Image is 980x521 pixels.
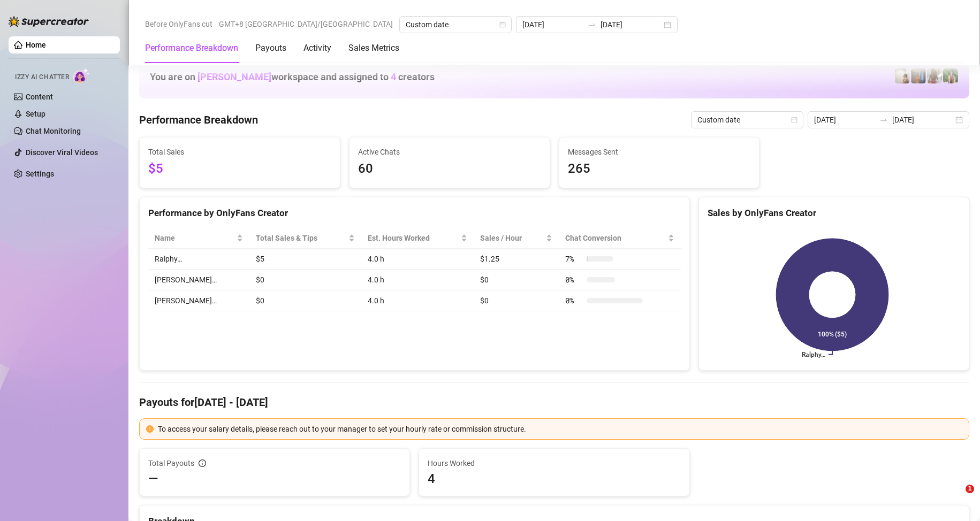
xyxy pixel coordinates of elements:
[219,16,393,32] span: GMT+8 [GEOGRAPHIC_DATA]/[GEOGRAPHIC_DATA]
[358,159,541,179] span: 60
[474,270,559,290] td: $0
[155,232,234,244] span: Name
[26,41,46,49] a: Home
[256,232,346,244] span: Total Sales & Tips
[148,470,158,487] span: —
[480,232,544,244] span: Sales / Hour
[197,71,271,82] span: [PERSON_NAME]
[361,290,474,311] td: 4.0 h
[791,117,797,123] span: calendar
[249,249,361,270] td: $5
[9,16,89,27] img: logo-BBDzfeDw.svg
[499,21,506,28] span: calendar
[802,351,825,358] text: Ralphy…
[139,395,969,410] h4: Payouts for [DATE] - [DATE]
[588,20,596,29] span: to
[474,290,559,311] td: $0
[568,146,751,158] span: Messages Sent
[148,206,681,220] div: Performance by OnlyFans Creator
[911,68,926,83] img: Wayne
[565,232,666,244] span: Chat Conversion
[148,159,331,179] span: $5
[199,459,206,467] span: info-circle
[26,170,54,178] a: Settings
[428,470,680,487] span: 4
[565,274,582,286] span: 0 %
[158,423,962,435] div: To access your salary details, please reach out to your manager to set your hourly rate or commis...
[892,114,953,126] input: End date
[966,485,974,493] span: 1
[26,110,45,118] a: Setup
[814,114,875,126] input: Start date
[391,71,396,82] span: 4
[361,249,474,270] td: 4.0 h
[26,127,81,135] a: Chat Monitoring
[358,146,541,158] span: Active Chats
[146,425,154,433] span: exclamation-circle
[139,112,258,127] h4: Performance Breakdown
[474,249,559,270] td: $1.25
[588,20,596,29] span: swap-right
[879,116,888,124] span: to
[368,232,459,244] div: Est. Hours Worked
[145,42,238,55] div: Performance Breakdown
[879,116,888,124] span: swap-right
[249,270,361,290] td: $0
[568,159,751,179] span: 265
[601,19,662,30] input: End date
[474,228,559,249] th: Sales / Hour
[26,148,98,157] a: Discover Viral Videos
[150,71,435,83] h1: You are on workspace and assigned to creators
[249,228,361,249] th: Total Sales & Tips
[697,112,797,128] span: Custom date
[565,253,582,265] span: 7 %
[148,146,331,158] span: Total Sales
[708,206,960,220] div: Sales by OnlyFans Creator
[348,42,399,55] div: Sales Metrics
[361,270,474,290] td: 4.0 h
[249,290,361,311] td: $0
[943,68,958,83] img: Nathaniel
[73,68,90,83] img: AI Chatter
[428,457,680,469] span: Hours Worked
[559,228,681,249] th: Chat Conversion
[406,17,505,33] span: Custom date
[895,68,910,83] img: Ralphy
[26,93,53,101] a: Content
[944,485,969,510] iframe: Intercom live chat
[565,295,582,307] span: 0 %
[148,457,194,469] span: Total Payouts
[145,16,212,32] span: Before OnlyFans cut
[303,42,331,55] div: Activity
[148,270,249,290] td: [PERSON_NAME]…
[148,290,249,311] td: [PERSON_NAME]…
[15,72,69,82] span: Izzy AI Chatter
[255,42,286,55] div: Payouts
[522,19,583,30] input: Start date
[148,228,249,249] th: Name
[148,249,249,270] td: Ralphy…
[927,68,942,83] img: Nathaniel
